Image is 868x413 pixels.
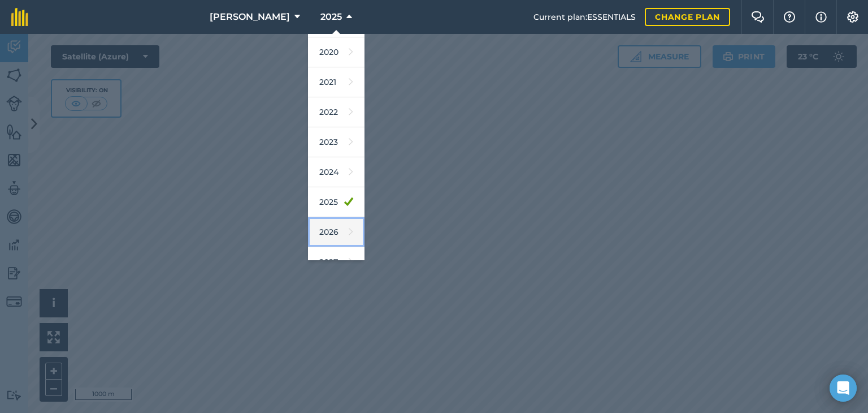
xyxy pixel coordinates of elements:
a: 2027 [308,247,364,277]
img: svg+xml;base64,PHN2ZyB4bWxucz0iaHR0cDovL3d3dy53My5vcmcvMjAwMC9zdmciIHdpZHRoPSIxNyIgaGVpZ2h0PSIxNy... [815,10,827,24]
a: Change plan [645,8,730,26]
a: 2025 [308,187,364,217]
img: A cog icon [846,11,860,23]
span: Current plan : ESSENTIALS [533,11,636,23]
a: 2021 [308,67,364,97]
a: 2022 [308,97,364,127]
a: 2026 [308,217,364,247]
a: 2024 [308,157,364,187]
div: Open Intercom Messenger [830,375,857,402]
img: A question mark icon [783,11,796,23]
img: fieldmargin Logo [11,8,28,26]
img: Two speech bubbles overlapping with the left bubble in the forefront [751,11,765,23]
span: 2025 [320,10,342,24]
a: 2023 [308,127,364,157]
a: 2020 [308,37,364,67]
span: [PERSON_NAME] [210,10,290,24]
